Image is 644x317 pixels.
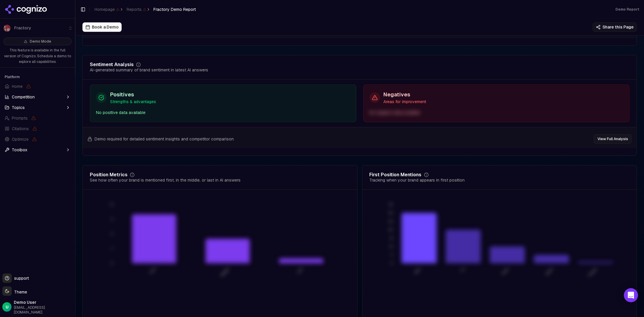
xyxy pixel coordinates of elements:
[391,253,393,257] tspan: 5
[12,94,35,100] span: Competition
[389,202,393,207] tspan: 35
[90,177,241,183] div: See how often your brand is mentioned first, in the middle, or last in AI answers
[388,227,393,232] tspan: 20
[544,267,554,276] tspan: Demo
[6,304,9,310] span: U
[12,289,27,295] span: Theme
[111,232,113,236] tspan: 6
[12,126,29,132] span: Citations
[413,267,421,275] tspan: Nice
[593,22,637,32] button: Share this Page
[2,145,73,155] button: Toolbox
[153,6,196,12] span: Fractory Demo Report
[624,288,638,302] div: Open Intercom Messenger
[110,202,113,207] tspan: 12
[95,136,234,142] span: Demo required for detailed sentiment insights and competitor comparison
[12,275,29,281] span: support
[96,109,350,116] div: No positive data available
[12,83,23,89] span: Home
[90,62,134,67] div: Sentiment Analysis
[296,267,304,275] tspan: Last
[12,115,28,121] span: Prompts
[384,90,426,99] h3: Negatives
[2,92,73,102] button: Competition
[14,299,73,305] span: Demo User
[390,236,393,241] tspan: 15
[384,99,426,105] p: Areas for improvement
[111,217,113,222] tspan: 9
[370,177,465,183] div: Tracking when your brand appears in first position
[111,261,113,266] tspan: 0
[30,39,51,44] span: Demo Mode
[370,172,422,177] div: First Position Mentions
[14,305,73,315] span: [EMAIL_ADDRESS][DOMAIN_NAME]
[149,267,157,275] tspan: First
[587,267,598,278] tspan: Please
[110,90,156,99] h3: Positives
[388,219,393,224] tspan: 25
[459,267,466,273] tspan: Try
[12,136,29,142] span: Optimize
[370,109,624,116] div: No negative data available
[90,172,128,177] div: Position Metrics
[2,72,73,82] div: Platform
[95,6,196,12] nav: breadcrumb
[501,267,509,276] tspan: Book
[90,67,208,73] div: AI-generated summary of brand sentiment in latest AI answers
[594,134,632,144] button: View Full Analysis
[12,105,25,110] span: Topics
[110,99,156,105] p: Strengths & advantages
[4,48,72,65] p: This feature is available in the full version of Cognizo. Schedule a demo to explore all capabili...
[219,267,230,277] tspan: Middle
[111,246,113,251] tspan: 3
[2,103,73,112] button: Topics
[389,244,393,249] tspan: 10
[615,7,639,12] div: Demo Report
[127,6,146,12] span: Reports
[390,261,393,266] tspan: 0
[12,147,27,153] span: Toolbox
[95,6,120,12] span: Homepage
[388,211,393,215] tspan: 30
[82,22,122,32] button: Book a Demo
